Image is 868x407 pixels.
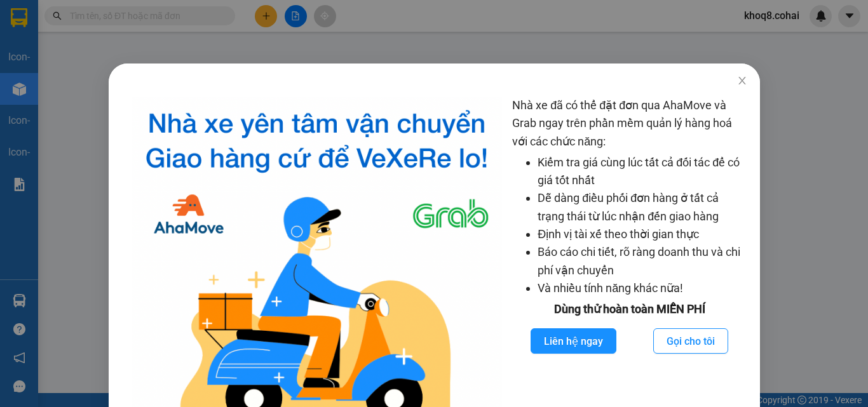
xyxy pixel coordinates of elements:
[736,76,747,86] span: close
[531,328,616,354] button: Liên hệ ngay
[538,225,747,243] li: Định vị tài xế theo thời gian thực
[544,333,603,349] span: Liên hệ ngay
[538,279,747,297] li: Và nhiều tính năng khác nữa!
[538,189,747,225] li: Dễ dàng điều phối đơn hàng ở tất cả trạng thái từ lúc nhận đến giao hàng
[538,154,747,190] li: Kiểm tra giá cùng lúc tất cả đối tác để có giá tốt nhất
[653,328,728,354] button: Gọi cho tôi
[538,243,747,279] li: Báo cáo chi tiết, rõ ràng doanh thu và chi phí vận chuyển
[724,63,759,99] button: Close
[512,300,747,318] div: Dùng thử hoàn toàn MIỄN PHÍ
[667,333,715,349] span: Gọi cho tôi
